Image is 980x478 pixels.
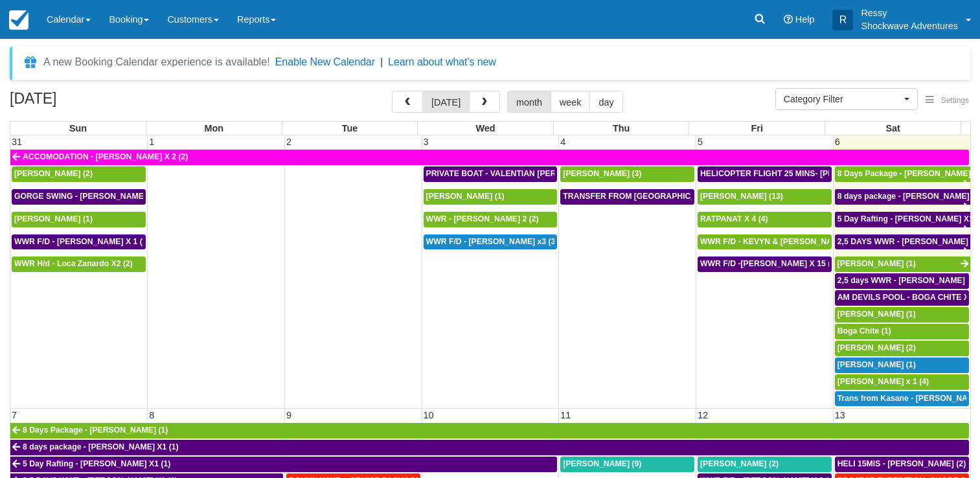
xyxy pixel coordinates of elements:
span: WWR F/D - KEVYN & [PERSON_NAME] 2 (2) [700,237,865,246]
a: TRANSFER FROM [GEOGRAPHIC_DATA] TO VIC FALLS - [PERSON_NAME] X 1 (1) [560,189,694,205]
span: 5 Day Rafting - [PERSON_NAME] X1 (1) [23,459,170,468]
span: Wed [476,123,496,133]
span: 8 Days Package - [PERSON_NAME] (1) [23,426,168,435]
span: 7 [10,410,18,420]
span: [PERSON_NAME] (9) [563,459,641,468]
span: Sat [885,123,900,133]
a: WWR F/D - [PERSON_NAME] X 1 (1) [12,234,146,250]
i: Help [784,15,793,24]
span: [PERSON_NAME] (3) [563,169,641,178]
a: AM DEVILS POOL - BOGA CHITE X 1 (1) [835,290,969,306]
div: R [832,10,853,30]
a: [PERSON_NAME] (13) [698,189,832,205]
a: WWR F/D - [PERSON_NAME] x3 (3) [424,234,558,250]
a: [PERSON_NAME] (1) [12,212,146,227]
a: WWR - [PERSON_NAME] 2 (2) [424,212,558,227]
a: 5 Day Rafting - [PERSON_NAME] X1 (1) [10,457,557,472]
span: ACCOMODATION - [PERSON_NAME] X 2 (2) [23,152,188,161]
span: TRANSFER FROM [GEOGRAPHIC_DATA] TO VIC FALLS - [PERSON_NAME] X 1 (1) [563,192,874,201]
a: [PERSON_NAME] (3) [560,166,694,182]
a: [PERSON_NAME] (9) [560,457,694,472]
span: Settings [941,96,969,105]
a: WWR H/d - Loca Zanardo X2 (2) [12,256,146,272]
span: Category Filter [784,93,901,106]
a: 5 Day Rafting - [PERSON_NAME] X1 (1) [835,212,970,227]
a: 8 days package - [PERSON_NAME] X1 (1) [10,440,969,455]
button: month [507,91,551,113]
span: 11 [559,410,572,420]
span: 1 [148,137,155,147]
a: [PERSON_NAME] (1) [424,189,558,205]
span: Sun [69,123,87,133]
a: [PERSON_NAME] (2) [835,341,969,356]
a: [PERSON_NAME] (1) [835,307,969,323]
a: [PERSON_NAME] (2) [12,166,146,182]
a: 8 Days Package - [PERSON_NAME] (1) [10,423,969,438]
button: Enable New Calendar [275,56,375,69]
span: [PERSON_NAME] (2) [14,169,93,178]
span: 13 [834,410,847,420]
span: WWR F/D - [PERSON_NAME] X 1 (1) [14,237,150,246]
span: 9 [285,410,293,420]
a: PRIVATE BOAT - VALENTIAN [PERSON_NAME] X 4 (4) [424,166,558,182]
span: [PERSON_NAME] (1) [426,192,505,201]
span: Boga Chite (1) [838,326,891,336]
a: [PERSON_NAME] (2) [698,457,832,472]
span: [PERSON_NAME] (13) [700,192,783,201]
button: Settings [918,91,977,110]
span: 2 [285,137,293,147]
span: Mon [205,123,224,133]
button: week [551,91,591,113]
a: [PERSON_NAME] (1) [835,256,970,272]
p: Shockwave Adventures [861,19,958,32]
a: WWR F/D - KEVYN & [PERSON_NAME] 2 (2) [698,234,832,250]
a: WWR F/D -[PERSON_NAME] X 15 (15) [698,256,832,272]
span: WWR - [PERSON_NAME] 2 (2) [426,214,539,223]
span: [PERSON_NAME] (1) [14,214,93,223]
a: ACCOMODATION - [PERSON_NAME] X 2 (2) [10,150,969,165]
button: day [589,91,622,113]
span: 31 [10,137,23,147]
h2: [DATE] [10,91,174,115]
span: [PERSON_NAME] x 1 (4) [838,377,929,386]
span: Thu [613,123,630,133]
span: RATPANAT X 4 (4) [700,214,768,223]
p: Ressy [861,6,958,19]
img: checkfront-main-nav-mini-logo.png [9,10,28,30]
button: Category Filter [775,88,918,110]
span: [PERSON_NAME] (1) [838,360,916,369]
span: 4 [559,137,567,147]
span: Fri [751,123,763,133]
span: 8 [148,410,155,420]
span: Help [795,14,815,25]
span: | [380,56,383,67]
span: [PERSON_NAME] (1) [838,259,916,268]
a: RATPANAT X 4 (4) [698,212,832,227]
span: HELICOPTER FLIGHT 25 MINS- [PERSON_NAME] X1 (1) [700,169,910,178]
span: [PERSON_NAME] (2) [700,459,779,468]
span: 3 [422,137,430,147]
a: 8 days package - [PERSON_NAME] X1 (1) [835,189,970,205]
span: WWR H/d - Loca Zanardo X2 (2) [14,259,133,268]
a: Learn about what's new [388,56,496,67]
a: [PERSON_NAME] (1) [835,358,969,373]
span: HELI 15MIS - [PERSON_NAME] (2) [838,459,966,468]
span: 6 [834,137,841,147]
span: WWR F/D - [PERSON_NAME] x3 (3) [426,237,558,246]
span: 12 [696,410,709,420]
button: [DATE] [422,91,470,113]
span: GORGE SWING - [PERSON_NAME] X 2 (2) [14,192,172,201]
a: GORGE SWING - [PERSON_NAME] X 2 (2) [12,189,146,205]
span: Tue [342,123,358,133]
span: WWR F/D -[PERSON_NAME] X 15 (15) [700,259,842,268]
span: [PERSON_NAME] (1) [838,310,916,319]
span: 5 [696,137,704,147]
a: HELI 15MIS - [PERSON_NAME] (2) [835,457,969,472]
span: PRIVATE BOAT - VALENTIAN [PERSON_NAME] X 4 (4) [426,169,630,178]
a: 2,5 DAYS WWR - [PERSON_NAME] X1 (1) [835,234,970,250]
span: [PERSON_NAME] (2) [838,343,916,352]
span: 8 days package - [PERSON_NAME] X1 (1) [23,442,179,451]
a: HELICOPTER FLIGHT 25 MINS- [PERSON_NAME] X1 (1) [698,166,832,182]
div: A new Booking Calendar experience is available! [43,54,270,70]
a: 8 Days Package - [PERSON_NAME] (1) [835,166,970,182]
